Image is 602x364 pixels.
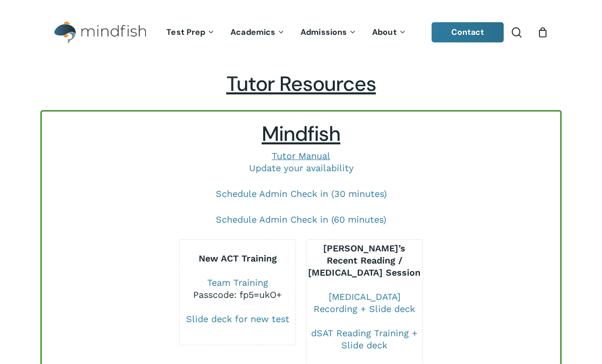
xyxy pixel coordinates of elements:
a: Team Training [207,277,268,288]
span: Test Prep [166,27,205,37]
div: Passcode: fp5=ukO+ [179,289,295,301]
b: New ACT Training [199,253,277,264]
a: Cart [537,27,548,38]
a: [MEDICAL_DATA] Recording + Slide deck [314,291,415,314]
span: Mindfish [262,121,340,147]
a: Admissions [293,28,365,37]
header: Main Menu [40,14,562,51]
span: Tutor Resources [226,71,376,97]
a: Update your availability [249,163,353,173]
a: dSAT Reading Training + Slide deck [311,328,417,350]
span: Academics [230,27,275,37]
a: Academics [223,28,293,37]
a: Schedule Admin Check in (60 minutes) [216,214,386,225]
a: About [365,28,414,37]
span: Contact [451,27,485,37]
a: Slide deck for new test [186,314,289,324]
span: About [372,27,397,37]
nav: Main Menu [159,14,414,51]
span: Admissions [300,27,347,37]
b: [PERSON_NAME]’s Recent Reading / [MEDICAL_DATA] Session [308,243,420,278]
a: Tutor Manual [272,150,330,161]
a: Test Prep [159,28,223,37]
a: Schedule Admin Check in (30 minutes) [216,188,387,199]
a: Contact [432,22,504,42]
